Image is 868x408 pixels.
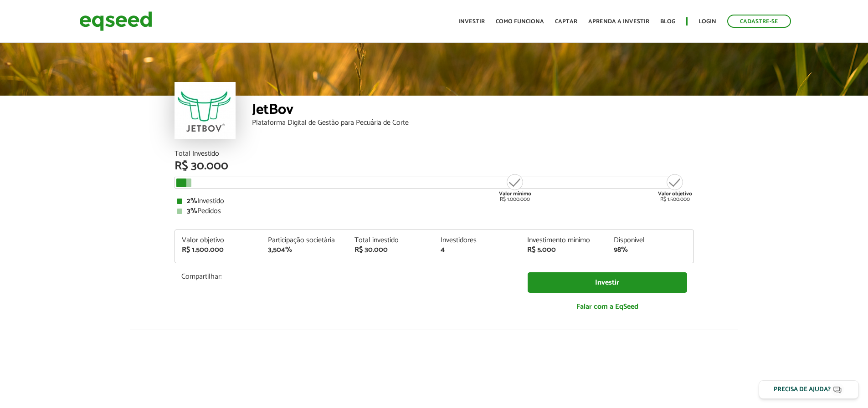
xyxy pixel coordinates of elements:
div: Plataforma Digital de Gestão para Pecuária de Corte [252,119,694,127]
img: EqSeed [79,9,152,33]
div: 3,504% [268,246,341,254]
a: Login [699,19,716,25]
div: Investido [177,198,692,205]
div: Investidores [441,237,514,244]
strong: Valor mínimo [499,189,531,198]
a: Aprenda a investir [588,19,649,25]
a: Blog [660,19,675,25]
div: R$ 1.500.000 [182,246,255,254]
div: R$ 30.000 [175,160,694,172]
a: Como funciona [496,19,544,25]
a: Investir [458,19,485,25]
div: Total investido [354,237,427,244]
strong: 2% [187,195,197,207]
div: 4 [441,246,514,254]
div: Valor objetivo [182,237,255,244]
div: Pedidos [177,208,692,215]
a: Captar [555,19,577,25]
strong: Valor objetivo [658,189,692,198]
div: R$ 1.500.000 [658,173,692,202]
div: R$ 5.000 [527,246,600,254]
div: R$ 30.000 [354,246,427,254]
div: Participação societária [268,237,341,244]
a: Falar com a EqSeed [528,297,687,316]
a: Cadastre-se [727,15,791,28]
a: Investir [528,272,687,293]
div: Total Investido [175,150,694,158]
div: JetBov [252,102,694,119]
p: Compartilhar: [181,272,514,281]
div: 98% [614,246,687,254]
div: R$ 1.000.000 [498,173,532,202]
strong: 3% [187,205,197,217]
div: Investimento mínimo [527,237,600,244]
div: Disponível [614,237,687,244]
